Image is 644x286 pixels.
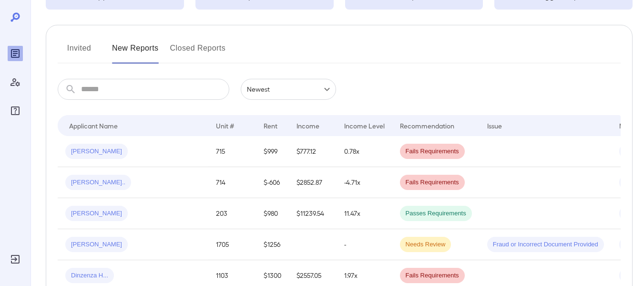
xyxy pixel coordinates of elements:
div: Newest [241,79,336,100]
td: $777.12 [289,136,337,167]
div: Reports [8,46,23,61]
td: $980 [256,198,289,229]
div: Recommendation [400,120,454,131]
td: $2852.87 [289,167,337,198]
button: Closed Reports [170,41,226,64]
td: $1256 [256,229,289,260]
div: Log Out [8,252,23,267]
td: - [337,229,392,260]
td: $-606 [256,167,289,198]
span: Needs Review [400,240,451,249]
span: Fails Requirements [400,147,465,156]
div: Manage Users [8,74,23,90]
td: 715 [208,136,256,167]
span: Fails Requirements [400,178,465,187]
span: Fraud or Incorrect Document Provided [487,240,604,249]
div: Applicant Name [69,120,118,131]
span: [PERSON_NAME] [65,240,128,249]
span: [PERSON_NAME] [65,209,128,218]
button: New Reports [112,41,159,64]
td: 0.78x [337,136,392,167]
div: Issue [487,120,502,131]
div: Unit # [216,120,234,131]
td: 11.47x [337,198,392,229]
td: 1705 [208,229,256,260]
span: [PERSON_NAME].. [65,178,131,187]
div: Rent [264,120,279,131]
span: Passes Requirements [400,209,472,218]
span: [PERSON_NAME] [65,147,128,156]
td: $11239.54 [289,198,337,229]
div: Income Level [344,120,385,131]
span: Dinzenza H... [65,271,114,280]
div: Method [619,120,643,131]
div: FAQ [8,103,23,118]
td: 714 [208,167,256,198]
button: Invited [58,41,101,64]
span: Fails Requirements [400,271,465,280]
td: $999 [256,136,289,167]
td: -4.71x [337,167,392,198]
td: 203 [208,198,256,229]
div: Income [296,120,319,131]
